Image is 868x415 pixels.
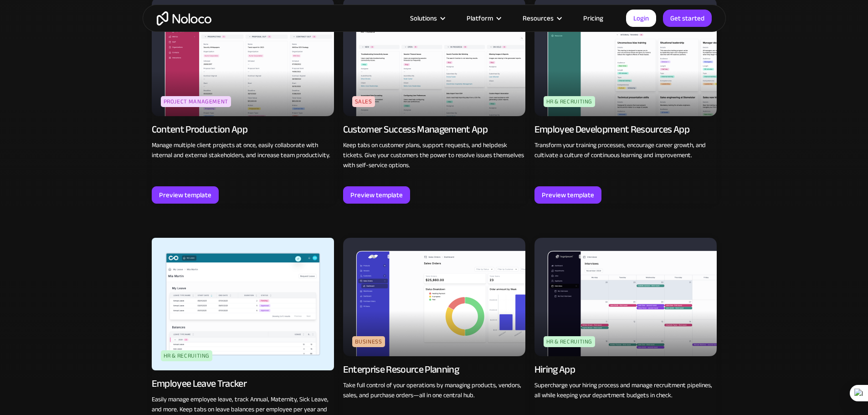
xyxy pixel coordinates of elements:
div: Content Production App [152,123,247,136]
div: Enterprise Resource Planning [343,363,459,376]
div: Preview template [350,189,403,201]
a: Login [626,10,656,27]
div: Sales [352,96,375,107]
div: Business [352,336,385,347]
div: Platform [455,12,511,24]
div: Preview template [542,189,594,201]
a: Get started [663,10,712,27]
div: Resources [523,12,554,24]
div: HR & Recruiting [544,336,596,347]
p: Manage multiple client projects at once, easily collaborate with internal and external stakeholde... [152,140,334,160]
div: Employee Leave Tracker [152,377,247,390]
p: Keep tabs on customer plans, support requests, and helpdesk tickets. Give your customers the powe... [343,140,525,170]
a: home [157,11,211,26]
p: Take full control of your operations by managing products, vendors, sales, and purchase orders—al... [343,380,525,400]
div: Customer Success Management App [343,123,488,136]
a: Pricing [572,12,615,24]
div: Platform [467,12,493,24]
div: HR & Recruiting [161,350,213,361]
div: Solutions [410,12,437,24]
p: Transform your training processes, encourage career growth, and cultivate a culture of continuous... [534,140,717,160]
div: Solutions [399,12,455,24]
div: Employee Development Resources App [534,123,690,136]
p: Supercharge your hiring process and manage recruitment pipelines, all while keeping your departme... [534,380,717,400]
div: Resources [511,12,572,24]
div: Preview template [159,189,211,201]
div: Hiring App [534,363,575,376]
div: HR & Recruiting [544,96,596,107]
div: Project Management [161,96,231,107]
